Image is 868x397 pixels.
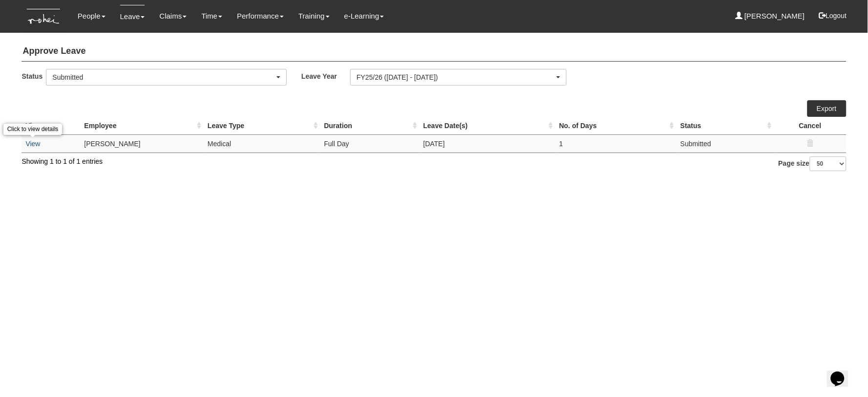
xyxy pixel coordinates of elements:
[812,4,854,27] button: Logout
[204,134,320,153] td: Medical
[21,69,46,83] label: Status
[46,69,287,86] button: Submitted
[420,117,555,135] th: Leave Date(s) : activate to sort column ascending
[3,124,63,135] div: Click to view details
[301,69,350,83] label: Leave Year
[350,69,567,86] button: FY25/26 ([DATE] - [DATE])
[320,134,420,153] td: Full Day
[357,72,554,82] div: FY25/26 ([DATE] - [DATE])
[204,117,320,135] th: Leave Type : activate to sort column ascending
[810,156,847,171] select: Page size
[320,117,420,135] th: Duration : activate to sort column ascending
[555,134,677,153] td: 1
[807,100,847,117] a: Export
[21,117,80,135] th: View
[774,117,846,135] th: Cancel
[78,5,106,27] a: People
[237,5,284,27] a: Performance
[344,5,384,27] a: e-Learning
[25,140,40,148] a: View
[80,134,204,153] td: [PERSON_NAME]
[779,156,847,171] label: Page size
[21,42,846,62] h4: Approve Leave
[298,5,330,27] a: Training
[677,134,774,153] td: Submitted
[677,117,774,135] th: Status : activate to sort column ascending
[159,5,187,27] a: Claims
[555,117,677,135] th: No. of Days : activate to sort column ascending
[735,5,805,27] a: [PERSON_NAME]
[420,134,555,153] td: [DATE]
[52,72,275,82] div: Submitted
[120,5,145,28] a: Leave
[80,117,204,135] th: Employee : activate to sort column ascending
[201,5,222,27] a: Time
[827,358,858,387] iframe: chat widget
